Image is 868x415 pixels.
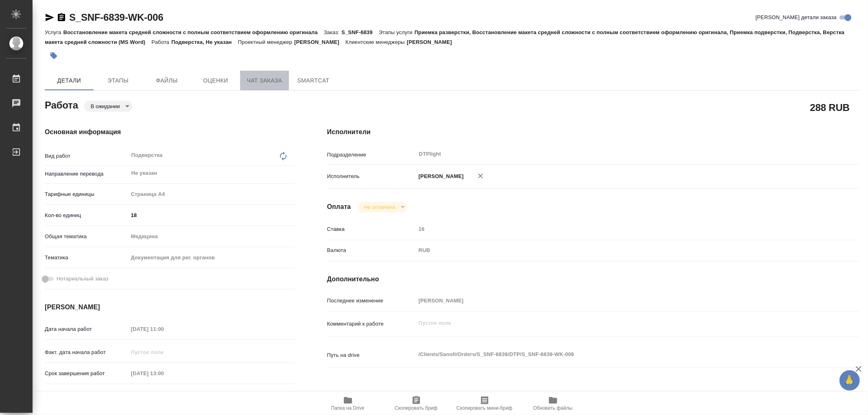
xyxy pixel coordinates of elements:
p: Тематика [45,254,128,262]
span: Скопировать бриф [395,405,437,411]
button: Обновить файлы [519,392,587,415]
button: В ожидании [88,103,122,110]
p: Тарифные единицы [45,190,128,198]
p: Путь на drive [327,351,416,359]
h4: [PERSON_NAME] [45,302,295,312]
h2: 288 RUB [810,100,850,114]
span: Файлы [147,76,186,86]
p: Подверстка, Не указан [171,39,238,45]
p: [PERSON_NAME] [407,39,458,45]
span: Оценки [196,76,235,86]
span: SmartCat [294,76,333,86]
span: Нотариальный заказ [57,275,108,283]
span: Чат заказа [245,76,284,86]
div: Медицина [128,230,295,243]
button: Скопировать ссылку для ЯМессенджера [45,13,55,22]
h2: Работа [45,97,78,112]
h4: Оплата [327,202,351,212]
p: Приемка разверстки, Восстановление макета средней сложности с полным соответствием оформлению ори... [45,29,844,45]
p: S_SNF-6839 [341,29,379,35]
span: [PERSON_NAME] детали заказа [756,13,837,22]
button: 🙏 [840,370,860,391]
p: Кол-во единиц [45,211,128,219]
p: Исполнитель [327,172,416,180]
div: Страница А4 [128,187,295,201]
button: Скопировать бриф [382,392,450,415]
p: Проектный менеджер [238,39,294,45]
span: Папка на Drive [331,405,365,411]
p: Подразделение [327,151,416,159]
h4: Исполнители [327,127,859,137]
span: Этапы [98,76,138,86]
p: [PERSON_NAME] [294,39,345,45]
p: Клиентские менеджеры [345,39,407,45]
p: Услуга [45,29,63,35]
div: В ожидании [357,202,407,213]
a: S_SNF-6839-WK-006 [69,12,163,23]
input: Пустое поле [416,223,815,235]
textarea: /Clients/Sanofi/Orders/S_SNF-6839/DTP/S_SNF-6839-WK-006 [416,348,815,361]
p: Работа [151,39,171,45]
input: ✎ Введи что-нибудь [128,209,295,221]
div: RUB [416,243,815,257]
button: Добавить тэг [45,47,63,65]
p: Комментарий к работе [327,320,416,328]
div: Документация для рег. органов [128,251,295,265]
button: Скопировать ссылку [57,13,66,22]
h4: Дополнительно [327,274,859,284]
span: 🙏 [843,372,857,389]
button: Папка на Drive [314,392,382,415]
input: Пустое поле [128,346,199,358]
p: Заказ: [324,29,341,35]
p: Восстановление макета средней сложности с полным соответствием оформлению оригинала [63,29,324,35]
p: Вид работ [45,152,128,160]
p: Факт. дата начала работ [45,348,128,356]
input: Пустое поле [128,323,199,335]
p: Дата начала работ [45,325,128,333]
span: Детали [50,76,89,86]
input: Пустое поле [128,367,199,379]
span: Скопировать мини-бриф [457,405,512,411]
p: Валюта [327,246,416,254]
span: Обновить файлы [533,405,573,411]
p: Этапы услуги [379,29,415,35]
button: Не оплачена [361,204,398,211]
h4: Основная информация [45,127,295,137]
p: Общая тематика [45,232,128,241]
div: В ожидании [84,101,132,112]
p: Последнее изменение [327,297,416,305]
button: Удалить исполнителя [472,167,490,185]
p: Направление перевода [45,170,128,178]
button: Скопировать мини-бриф [450,392,519,415]
p: [PERSON_NAME] [416,172,464,180]
p: Срок завершения работ [45,369,128,378]
input: Пустое поле [416,295,815,306]
p: Ставка [327,225,416,233]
